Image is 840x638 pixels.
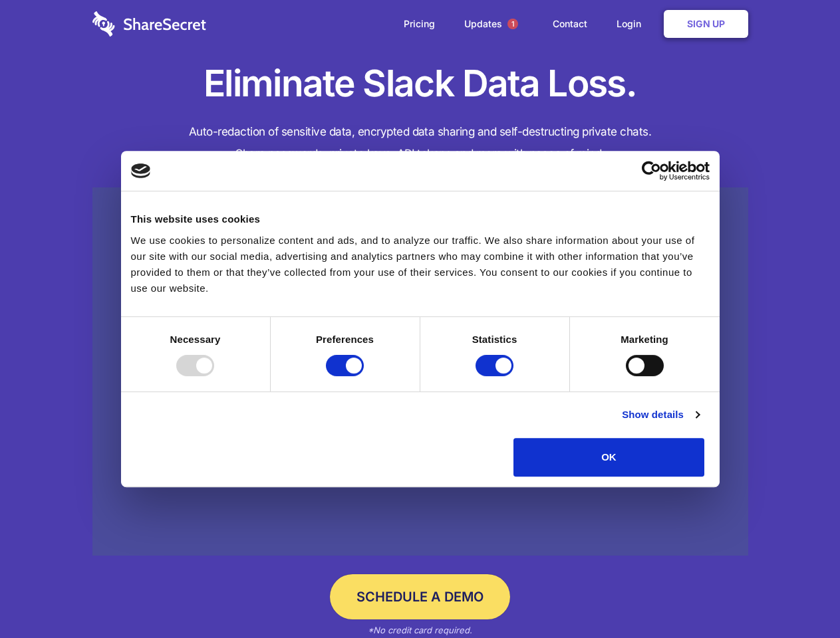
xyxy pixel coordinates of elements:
a: Schedule a Demo [330,574,510,619]
strong: Marketing [621,334,668,345]
strong: Statistics [472,334,517,345]
button: OK [513,438,704,477]
h1: Eliminate Slack Data Loss. [92,60,748,108]
div: This website uses cookies [131,211,710,227]
strong: Preferences [316,334,374,345]
a: Sign Up [664,10,748,38]
div: We use cookies to personalize content and ads, and to analyze our traffic. We also share informat... [131,233,710,296]
img: logo-wordmark-white-trans-d4663122ce5f474addd5e946df7df03e33cb6a1c49d2221995e7729f52c070b2.svg [92,11,206,37]
a: Usercentrics Cookiebot - opens in a new window [593,161,710,181]
a: Show details [622,407,699,423]
h4: Auto-redaction of sensitive data, encrypted data sharing and self-destructing private chats. Shar... [92,121,748,165]
strong: Necessary [170,334,221,345]
a: Login [603,3,661,45]
a: Pricing [390,3,448,45]
em: *No credit card required. [368,625,472,635]
img: logo [131,163,151,178]
a: Wistia video thumbnail [92,187,748,556]
span: 1 [507,19,518,29]
a: Contact [539,3,601,45]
